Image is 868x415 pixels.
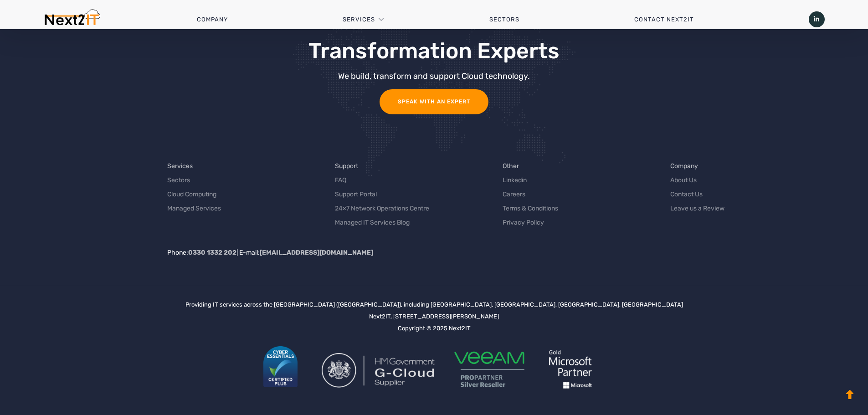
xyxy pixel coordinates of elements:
a: Sectors [432,6,577,33]
a: Company [139,6,285,33]
a: Cloud Computing [167,190,216,199]
a: Terms & Conditions [503,204,558,213]
div: We build, transform and support Cloud technology. [176,72,692,80]
img: veeam-silver-propartner-510.png [451,351,528,388]
a: FAQ [335,175,346,185]
a: Careers [503,190,525,199]
img: G-cloud-supplier-logo.png [322,353,436,388]
a: Linkedin [503,175,527,185]
a: Contact Us [670,190,703,199]
a: Other [503,161,519,171]
a: 24×7 Network Operations Centre [335,204,429,213]
a: About Us [670,175,697,185]
img: cyberessentials_certification-mark-plus_colour.png [263,346,298,387]
a: Support Portal [335,190,377,199]
p: Phone: | E-mail: [167,248,831,257]
h3: Transformation Experts [176,39,692,63]
a: Managed IT Services Blog [335,218,410,227]
a: Leave us a Review [670,204,724,213]
img: logo-whi.png [536,337,605,401]
a: 0330 1332 202 [188,249,236,256]
a: Sectors [167,175,190,185]
a: [EMAIL_ADDRESS][DOMAIN_NAME] [260,249,373,256]
a: Contact Next2IT [577,6,751,33]
a: Support [335,161,358,171]
a: Speak with an Expert [380,89,488,114]
img: Next2IT [43,9,100,30]
div: Providing IT services across the [GEOGRAPHIC_DATA] ([GEOGRAPHIC_DATA]), including [GEOGRAPHIC_DAT... [185,299,683,401]
a: Company [670,161,698,171]
a: Services [343,6,375,33]
a: Services [167,161,193,171]
a: Privacy Policy [503,218,544,227]
a: Managed Services [167,204,221,213]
